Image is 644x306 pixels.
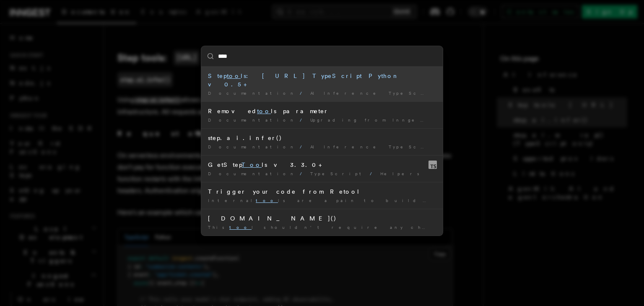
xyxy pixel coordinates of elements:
span: Documentation [208,91,296,96]
div: Internal ls are a pain to build and maintain. Fortunately … [208,197,436,204]
div: This l shouldn't require any changes. We'd still … [208,224,436,231]
div: step.ai.infer() [208,134,436,142]
mark: too [229,225,252,230]
span: / [300,91,307,96]
span: / [300,117,307,122]
span: AI Inference TypeScript and Python only [310,91,540,96]
div: [DOMAIN_NAME]() [208,214,436,223]
mark: too [256,198,278,203]
mark: Too [241,161,262,168]
span: Documentation [208,117,296,122]
div: GetStep ls v3.3.0+ [208,161,436,169]
span: / [370,171,377,176]
div: Trigger your code from Retool [208,187,436,196]
span: AI Inference TypeScript and Python only [310,144,540,149]
span: Helpers [380,171,424,176]
span: / [300,144,307,149]
span: TypeScript [310,171,366,176]
span: Upgrading from Inngest SDK v1 to v2 [310,117,526,122]
mark: too [257,108,271,114]
div: Removed ls parameter [208,107,436,115]
div: Step ls: [URL] TypeScript Python v0.5+ [208,72,436,88]
span: / [300,171,307,176]
mark: too [227,73,241,79]
span: Documentation [208,144,296,149]
span: Documentation [208,171,296,176]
